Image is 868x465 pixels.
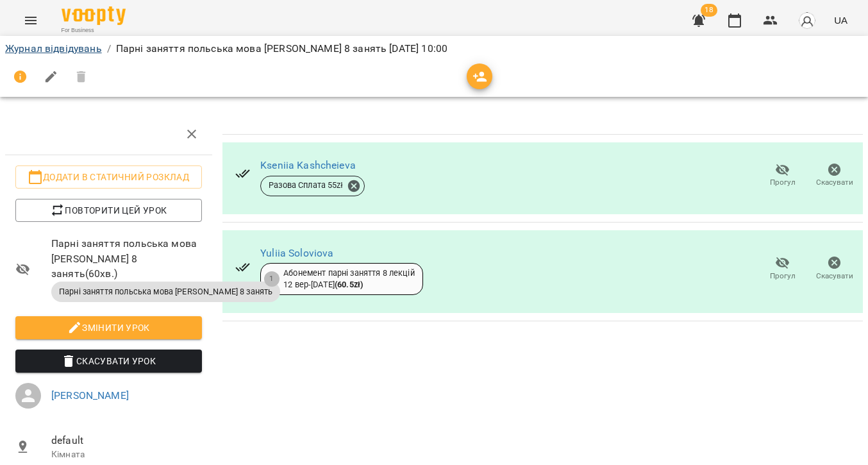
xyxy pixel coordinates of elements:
[816,271,853,282] span: Скасувати
[51,433,202,448] span: default
[261,180,351,191] span: Разова Сплата 55 zł
[62,26,126,35] span: For Business
[51,286,280,298] span: Парні заняття польська мова [PERSON_NAME] 8 занять
[834,13,847,27] span: UA
[798,12,816,30] img: avatar_s.png
[15,199,202,222] button: Повторити цей урок
[5,42,102,55] a: Журнал відвідувань
[260,247,333,259] a: Yuliia Soloviova
[816,177,853,188] span: Скасувати
[15,316,202,339] button: Змінити урок
[51,236,202,282] span: Парні заняття польська мова [PERSON_NAME] 8 занять ( 60 хв. )
[283,267,415,291] div: Абонемент парні заняття 8 лекцій 12 вер - [DATE]
[107,41,111,56] li: /
[808,158,860,194] button: Скасувати
[15,350,202,373] button: Скасувати Урок
[62,6,126,25] img: Voopty Logo
[756,251,808,287] button: Прогул
[335,280,363,289] b: ( 60.5 zł )
[116,41,447,56] p: Парні заняття польська мова [PERSON_NAME] 8 занять [DATE] 10:00
[26,353,192,369] span: Скасувати Урок
[701,4,717,17] span: 18
[264,271,280,287] div: 1
[51,389,129,402] a: [PERSON_NAME]
[756,158,808,194] button: Прогул
[26,203,192,218] span: Повторити цей урок
[15,165,202,189] button: Додати в статичний розклад
[260,159,356,171] a: Kseniia Kashcheieva
[770,177,796,188] span: Прогул
[5,41,863,56] nav: breadcrumb
[15,5,46,36] button: Menu
[26,320,192,335] span: Змінити урок
[829,8,853,32] button: UA
[26,169,192,185] span: Додати в статичний розклад
[51,448,202,461] p: Кімната
[808,251,860,287] button: Скасувати
[770,271,796,282] span: Прогул
[260,176,365,196] div: Разова Сплата 55zł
